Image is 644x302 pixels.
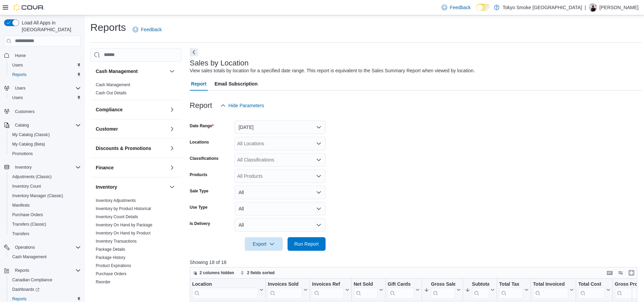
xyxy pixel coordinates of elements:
[10,230,81,238] span: Transfers
[245,237,283,251] button: Export
[96,82,130,88] span: Cash Management
[249,237,279,251] span: Export
[10,211,81,219] span: Purchase Orders
[90,196,182,297] div: Inventory
[96,271,127,276] a: Purchase Orders
[96,279,110,285] span: Reorder
[168,183,176,191] button: Inventory
[190,172,207,177] label: Products
[1,266,84,275] button: Reports
[503,3,582,12] p: Tokyo Smoke [GEOGRAPHIC_DATA]
[12,163,81,171] span: Inventory
[96,288,113,292] a: Transfers
[12,243,81,251] span: Operations
[96,255,125,260] span: Package History
[439,1,473,14] a: Feedback
[312,281,349,298] button: Invoices Ref
[15,165,32,170] span: Inventory
[606,269,614,277] button: Keyboard shortcuts
[7,149,84,158] button: Promotions
[12,254,47,260] span: Cash Management
[190,67,475,74] div: View sales totals by location for a specified date range. This report is equivalent to the Sales ...
[10,182,44,190] a: Inventory Count
[96,263,131,268] span: Product Expirations
[168,67,176,75] button: Cash Management
[578,281,605,298] div: Total Cost
[499,281,529,298] button: Total Tax
[90,81,182,100] div: Cash Management
[96,91,127,95] a: Cash Out Details
[12,287,39,292] span: Dashboards
[1,51,84,60] button: Home
[7,220,84,229] button: Transfers (Classic)
[168,144,176,152] button: Discounts & Promotions
[589,3,597,12] div: Glenn Cook
[10,173,81,181] span: Adjustments (Classic)
[15,122,29,128] span: Catalog
[10,150,81,158] span: Promotions
[235,218,326,232] button: All
[388,281,420,298] button: Gift Cards
[15,245,35,250] span: Operations
[12,141,45,147] span: My Catalog (Beta)
[617,269,625,277] button: Display options
[218,99,267,112] button: Hide Parameters
[10,276,81,284] span: Canadian Compliance
[7,172,84,182] button: Adjustments (Classic)
[268,281,308,298] button: Invoices Sold
[12,151,33,156] span: Promotions
[96,68,167,75] button: Cash Management
[96,206,151,211] a: Inventory by Product Historical
[7,60,84,70] button: Users
[10,71,81,79] span: Reports
[533,281,574,298] button: Total Invoiced
[190,59,249,67] h3: Sales by Location
[10,276,55,284] a: Canadian Compliance
[12,95,23,100] span: Users
[312,281,344,298] div: Invoices Ref
[10,182,81,190] span: Inventory Count
[10,61,81,69] span: Users
[10,201,32,209] a: Manifests
[15,268,29,273] span: Reports
[312,281,344,287] div: Invoices Ref
[12,107,81,116] span: Customers
[10,94,25,102] a: Users
[354,281,378,298] div: Net Sold
[12,212,43,218] span: Purchase Orders
[168,164,176,172] button: Finance
[141,26,162,33] span: Feedback
[499,281,523,298] div: Total Tax
[96,198,136,203] span: Inventory Adjustments
[190,259,642,266] p: Showing 18 of 18
[10,150,36,158] a: Promotions
[1,107,84,116] button: Customers
[578,281,605,287] div: Total Cost
[247,270,275,276] span: 2 fields sorted
[7,139,84,149] button: My Catalog (Beta)
[388,281,415,298] div: Gift Card Sales
[192,281,258,298] div: Location
[12,132,50,137] span: My Catalog (Classic)
[1,163,84,172] button: Inventory
[7,130,84,139] button: My Catalog (Classic)
[96,198,136,203] a: Inventory Adjustments
[96,223,152,227] a: Inventory On Hand by Package
[316,173,321,179] button: Open list of options
[168,125,176,133] button: Customer
[10,192,66,200] a: Inventory Manager (Classic)
[190,205,207,210] label: Use Type
[96,287,113,293] span: Transfers
[12,121,32,129] button: Catalog
[10,131,81,139] span: My Catalog (Classic)
[235,120,326,134] button: [DATE]
[10,285,81,294] span: Dashboards
[190,269,237,277] button: 2 columns hidden
[96,145,167,152] button: Discounts & Promotions
[424,281,461,298] button: Gross Sales
[7,191,84,201] button: Inventory Manager (Classic)
[533,281,568,287] div: Total Invoiced
[7,285,84,294] a: Dashboards
[96,206,151,211] span: Inventory by Product Historical
[96,126,118,132] h3: Customer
